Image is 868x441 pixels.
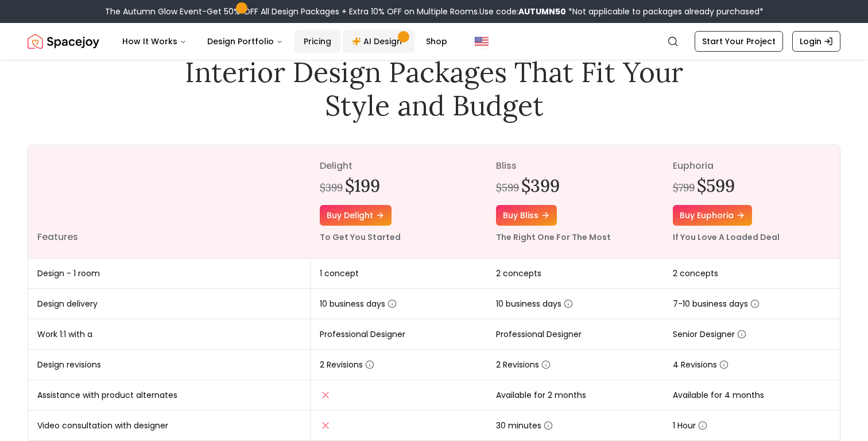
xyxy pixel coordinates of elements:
[320,180,343,196] div: $399
[28,30,99,53] a: Spacejoy
[496,359,551,370] span: 2 Revisions
[697,175,735,196] h2: $599
[673,268,718,279] span: 2 concepts
[496,328,582,340] span: Professional Designer
[345,175,380,196] h2: $199
[673,180,695,196] div: $799
[28,30,99,53] img: Spacejoy Logo
[28,258,311,289] td: Design - 1 room
[177,56,691,122] h1: Interior Design Packages That Fit Your Style and Budget
[198,30,292,53] button: Design Portfolio
[673,420,707,431] span: 1 Hour
[496,205,557,226] a: Buy bliss
[496,159,654,173] p: bliss
[113,30,196,53] button: How It Works
[113,30,456,53] nav: Main
[320,359,374,370] span: 2 Revisions
[496,420,553,431] span: 30 minutes
[496,298,573,310] span: 10 business days
[28,319,311,350] td: Work 1:1 with a
[28,23,840,60] nav: Global
[320,268,359,279] span: 1 concept
[496,180,519,196] div: $599
[105,6,764,17] div: The Autumn Glow Event-Get 50% OFF All Design Packages + Extra 10% OFF on Multiple Rooms.
[521,175,560,196] h2: $399
[320,231,401,243] small: To Get You Started
[417,30,456,53] a: Shop
[792,31,840,52] a: Login
[487,380,663,411] td: Available for 2 months
[28,380,311,411] td: Assistance with product alternates
[343,30,414,53] a: AI Design
[28,289,311,319] td: Design delivery
[673,328,746,340] span: Senior Designer
[475,34,489,48] img: United States
[566,6,764,17] span: *Not applicable to packages already purchased*
[496,231,611,243] small: The Right One For The Most
[673,359,728,370] span: 4 Revisions
[320,159,478,173] p: delight
[496,268,541,279] span: 2 concepts
[664,380,840,411] td: Available for 4 months
[320,328,405,340] span: Professional Designer
[294,30,340,53] a: Pricing
[28,145,311,258] th: Features
[518,6,566,17] b: AUTUMN50
[673,159,831,173] p: euphoria
[695,31,783,52] a: Start Your Project
[28,411,311,441] td: Video consultation with designer
[479,6,566,17] span: Use code:
[320,298,397,310] span: 10 business days
[28,350,311,380] td: Design revisions
[673,231,780,243] small: If You Love A Loaded Deal
[320,205,392,226] a: Buy delight
[673,205,752,226] a: Buy euphoria
[673,298,759,310] span: 7-10 business days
